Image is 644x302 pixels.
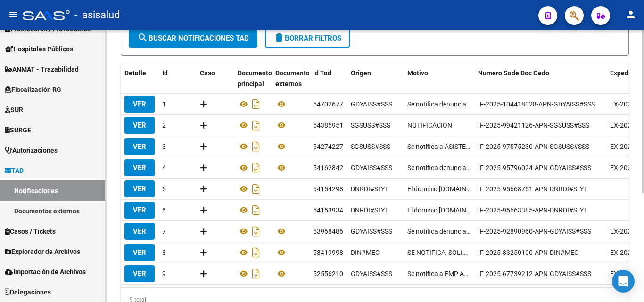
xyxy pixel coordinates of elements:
span: 54702677 [313,100,343,108]
span: SE NOTIFICA, SOLICITA MODELO DE RECETA ELECTRONICA. [407,247,471,258]
span: IF-2025-95796024-APN-GDYAISS#SSS [478,164,591,171]
button: VER [124,223,155,240]
span: GDYAISS#SSS [351,228,392,235]
span: 54153934 [313,206,343,214]
span: 52556210 [313,270,343,278]
span: Expediente [610,69,644,77]
span: IF-2025-95663385-APN-DNRDI#SLYT [478,206,587,214]
span: 3 [162,143,166,150]
span: Se notifica denuncia realizada por el afiliado [PERSON_NAME] 23-28171444-9 por motivo PROBLEMATIC... [407,226,471,237]
span: Id Tad [313,69,331,77]
span: VER [133,227,146,236]
button: Buscar Notificaciones TAD [129,29,257,48]
span: Motivo [407,69,428,77]
span: Se notifica a EMP ASISTENCIA SANITARIA INTEGRAL S.A. [407,269,471,279]
span: Origen [351,69,371,77]
i: Descargar documento [250,224,262,239]
span: Buscar Notificaciones TAD [137,34,249,42]
span: SURGE [5,125,31,135]
span: Importación de Archivos [5,267,86,277]
span: Documentos externos [275,69,313,88]
span: GDYAISS#SSS [351,100,392,108]
span: DNRDI#SLYT [351,185,388,193]
datatable-header-cell: Documento principal [234,63,272,94]
mat-icon: search [137,32,149,43]
span: 7 [162,228,166,235]
mat-icon: person [625,9,636,20]
span: 54162842 [313,164,343,171]
span: DNRDI#SLYT [351,206,388,214]
span: IF-2025-95668751-APN-DNRDI#SLYT [478,185,587,193]
button: VER [124,265,155,282]
span: Autorizaciones [5,145,58,155]
span: GDYAISS#SSS [351,164,392,171]
span: 53419998 [313,249,343,256]
span: VER [133,142,146,151]
span: Se notifica a ASISTENCIA SANITARIA INTEGRAL SA, denuncia realizada por el afliado [PERSON_NAME] d... [407,141,471,152]
span: IF-2025-104418028-APN-GDYAISS#SSS [478,100,595,108]
i: Descargar documento [250,160,262,175]
span: Documento principal [238,69,272,88]
span: Id [162,69,168,77]
span: Se notifica denuncia realizada por el afiliado [PERSON_NAME] CUIL 20-20716753-4 por motivo PROBLE... [407,99,471,110]
datatable-header-cell: Origen [347,63,404,94]
span: 54385951 [313,122,343,129]
span: 53968486 [313,228,343,235]
span: VER [133,269,146,278]
i: Descargar documento [250,181,262,196]
span: Numero Sade Doc Gedo [478,69,549,77]
i: Descargar documento [250,203,262,218]
i: Descargar documento [250,118,262,133]
span: VER [133,100,146,108]
span: El dominio [DOMAIN_NAME] fue renovado exitosamente. La fecha de vencimiento es [DATE] [407,184,471,195]
span: El dominio [DOMAIN_NAME] fue renovado exitosamente. La fecha de vencimiento es [DATE] [407,205,471,216]
div: Open Intercom Messenger [612,270,635,293]
mat-icon: menu [8,9,19,20]
span: Hospitales Públicos [5,44,73,54]
button: VER [124,202,155,219]
button: VER [124,244,155,261]
span: SUR [5,105,23,115]
span: GDYAISS#SSS [351,270,392,278]
span: ANMAT - Trazabilidad [5,64,79,74]
datatable-header-cell: Numero Sade Doc Gedo [474,63,606,94]
datatable-header-cell: Documentos externos [272,63,309,94]
span: VER [133,248,146,257]
span: 54274227 [313,143,343,150]
datatable-header-cell: Id Tad [309,63,347,94]
span: Borrar Filtros [273,34,341,42]
button: Borrar Filtros [265,29,350,48]
span: 4 [162,164,166,171]
span: IF-2025-83250100-APN-DIN#MEC [478,249,578,256]
span: IF-2025-67739212-APN-GDYAISS#SSS [478,270,591,278]
span: SGSUSS#SSS [351,143,390,150]
span: 54154298 [313,185,343,193]
span: 9 [162,270,166,278]
span: Delegaciones [5,287,51,297]
i: Descargar documento [250,139,262,154]
mat-icon: delete [273,32,285,43]
button: VER [124,96,155,113]
span: 1 [162,100,166,108]
span: Explorador de Archivos [5,246,80,257]
span: VER [133,163,146,172]
span: IF-2025-92890960-APN-GDYAISS#SSS [478,228,591,235]
span: VER [133,206,146,214]
span: Caso [200,69,215,77]
span: IF-2025-99421126-APN-SGSUSS#SSS [478,122,589,129]
span: 8 [162,249,166,256]
datatable-header-cell: Id [158,63,196,94]
datatable-header-cell: Caso [196,63,234,94]
span: 5 [162,185,166,193]
span: Se notifica denuncia realizada por el afiliado [PERSON_NAME] 27418536255 por motivo BAJA POR SUPU... [407,163,471,173]
span: 6 [162,206,166,214]
span: Fiscalización RG [5,84,61,95]
button: VER [124,138,155,155]
button: VER [124,159,155,176]
button: VER [124,180,155,197]
datatable-header-cell: Detalle [121,63,158,94]
i: Descargar documento [250,97,262,112]
i: Descargar documento [250,266,262,281]
span: - asisalud [74,5,120,25]
span: IF-2025-97575230-APN-SGSUSS#SSS [478,143,589,150]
